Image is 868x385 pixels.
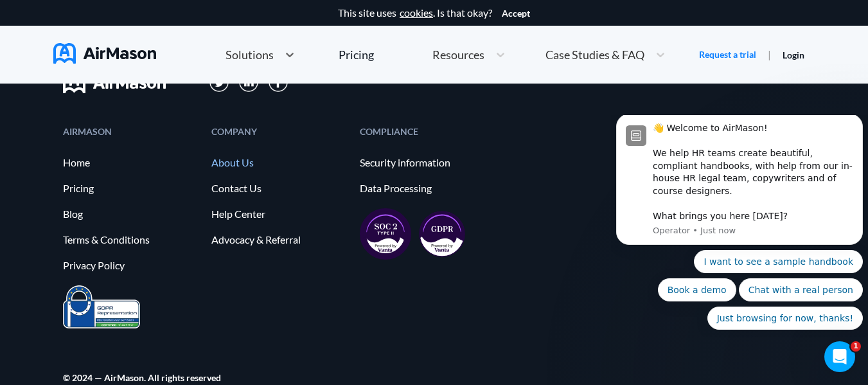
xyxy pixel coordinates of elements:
[360,183,495,194] a: Data Processing
[96,192,252,215] button: Quick reply: Just browsing for now, thanks!
[211,127,347,136] div: COMPANY
[699,48,756,61] a: Request a trial
[432,49,484,60] span: Resources
[360,208,411,260] img: soc2-17851990f8204ed92eb8cdb2d5e8da73.svg
[42,7,242,108] div: 👋 Welcome to AirMason! We help HR teams create beautiful, compliant handbooks, with help from our...
[128,163,252,186] button: Quick reply: Chat with a real person
[419,211,465,257] img: gdpr-98ea35551734e2af8fd9405dbdaf8c18.svg
[47,163,125,186] button: Quick reply: Book a demo
[360,157,495,168] a: Security information
[63,285,140,328] img: prighter-certificate-eu-7c0b0bead1821e86115914626e15d079.png
[360,127,495,136] div: COMPLIANCE
[211,183,347,194] a: Contact Us
[5,135,252,215] div: Quick reply options
[63,157,199,168] a: Home
[211,157,347,168] a: About Us
[63,127,199,136] div: AIRMASON
[824,341,855,372] iframe: Intercom live chat
[63,260,199,271] a: Privacy Policy
[63,373,221,382] div: © 2024 — AirMason. All rights reserved
[63,234,199,246] a: Terms & Conditions
[851,341,861,352] span: 1
[226,49,274,60] span: Solutions
[783,49,804,60] a: Login
[63,208,199,220] a: Blog
[339,49,374,60] div: Pricing
[339,43,374,66] a: Pricing
[15,10,35,31] img: Profile image for Operator
[768,48,771,60] span: |
[502,8,530,19] button: Accept cookies
[53,43,156,64] img: AirMason Logo
[400,7,433,19] a: cookies
[63,183,199,194] a: Pricing
[42,110,242,121] p: Message from Operator, sent Just now
[211,234,347,246] a: Advocacy & Referral
[42,7,242,108] div: Message content
[545,49,644,60] span: Case Studies & FAQ
[611,115,868,337] iframe: Intercom notifications message
[83,135,252,158] button: Quick reply: I want to see a sample handbook
[211,208,347,220] a: Help Center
